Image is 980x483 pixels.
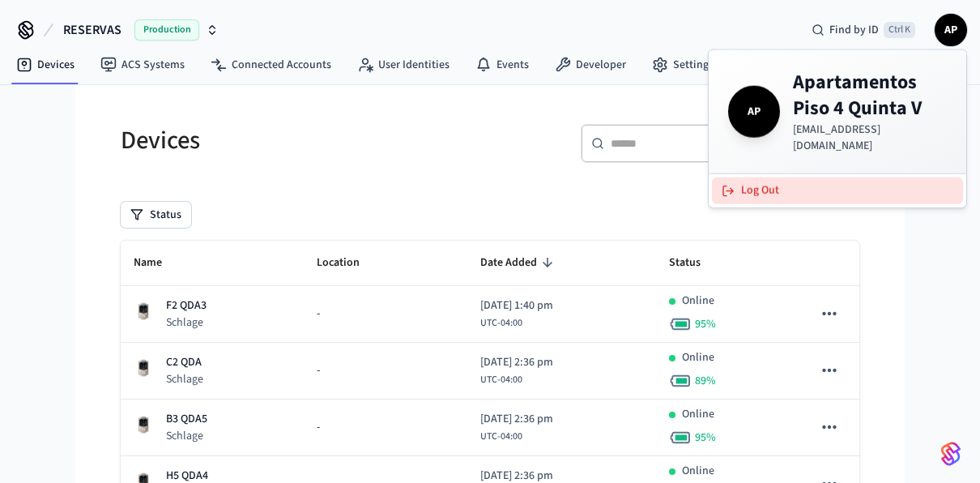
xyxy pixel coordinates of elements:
[695,373,716,389] span: 89 %
[134,301,153,321] img: Schlage Sense Smart Deadbolt with Camelot Trim, Front
[462,50,542,79] a: Events
[793,70,947,122] h4: Apartamentos Piso 4 Quinta V
[480,297,553,331] div: America/La_Paz
[480,373,522,387] span: UTC-04:00
[317,250,381,276] span: Location
[317,362,320,379] span: -
[166,428,207,444] p: Schlage
[480,354,553,371] span: [DATE] 2:36 pm
[731,89,777,135] span: AP
[166,371,203,387] p: Schlage
[682,463,714,480] p: Online
[198,50,344,79] a: Connected Accounts
[480,411,553,428] span: [DATE] 2:36 pm
[480,411,553,444] div: America/La_Paz
[480,354,553,387] div: America/La_Paz
[712,177,963,204] button: Log Out
[166,297,207,314] p: F2 QDA3
[793,122,947,154] p: [EMAIL_ADDRESS][DOMAIN_NAME]
[121,202,191,228] button: Status
[542,50,639,79] a: Developer
[639,50,726,79] a: Settings
[941,441,961,467] img: SeamLogoGradient.69752ec5.svg
[134,358,153,378] img: Schlage Sense Smart Deadbolt with Camelot Trim, Front
[682,406,714,423] p: Online
[480,297,553,314] span: [DATE] 1:40 pm
[166,411,207,428] p: B3 QDA5
[829,22,879,38] span: Find by ID
[134,415,153,434] img: Schlage Sense Smart Deadbolt with Camelot Trim, Front
[166,314,207,331] p: Schlage
[884,22,915,38] span: Ctrl K
[669,250,722,276] span: Status
[799,15,928,45] div: Find by IDCtrl K
[166,354,203,371] p: C2 QDA
[935,14,967,46] button: AP
[480,250,558,276] span: Date Added
[63,20,121,40] span: RESERVAS
[480,316,522,331] span: UTC-04:00
[134,19,199,41] span: Production
[682,293,714,310] p: Online
[317,419,320,436] span: -
[121,124,480,157] h5: Devices
[695,316,716,332] span: 95 %
[936,15,965,45] span: AP
[480,430,522,444] span: UTC-04:00
[134,250,183,276] span: Name
[344,50,462,79] a: User Identities
[317,306,320,323] span: -
[87,50,198,79] a: ACS Systems
[695,430,716,446] span: 95 %
[3,50,87,79] a: Devices
[682,349,714,366] p: Online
